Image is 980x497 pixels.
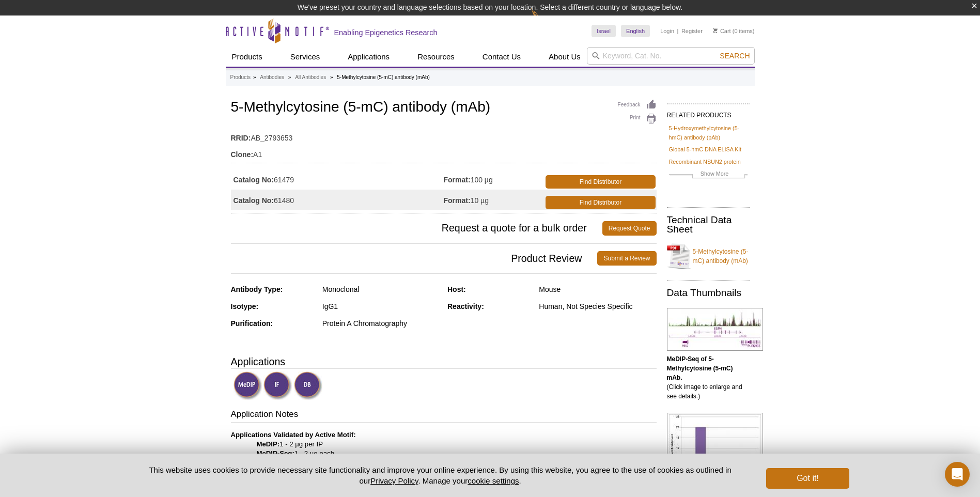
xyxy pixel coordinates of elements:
h2: Enabling Epigenetics Research [334,28,438,37]
strong: Format: [444,196,471,205]
img: 5-Methylcytosine (5-mC) antibody (mAb) tested by MeDIP-Seq analysis. [667,308,763,351]
b: Applications Validated by Active Motif: [231,431,356,439]
a: Privacy Policy [370,476,418,485]
img: Your Cart [713,28,718,33]
a: Cart [713,27,731,35]
p: 1 - 2 µg per IP 1 - 2 µg each 0.5 - 2 µg/ml dilution In MeDIP, the DNA must be denatured when usi... [231,430,657,495]
div: IgG1 [322,302,440,311]
strong: MeDIP-Seq: [257,449,294,457]
h2: RELATED PRODUCTS [667,103,750,122]
a: Antibodies [260,73,284,82]
td: 61480 [231,190,444,210]
strong: Catalog No: [234,175,274,184]
div: Monoclonal [322,285,440,294]
a: Request Quote [602,221,657,236]
p: This website uses cookies to provide necessary site functionality and improve your online experie... [131,464,750,486]
li: » [330,74,333,80]
strong: Format: [444,175,471,184]
img: Methyl-DNA Immunoprecipitation Validated [234,371,262,400]
b: MeDIP-Seq of 5-Methylcytosine (5-mC) mAb. [667,355,733,381]
strong: Catalog No: [234,196,274,205]
a: Products [226,47,269,67]
input: Keyword, Cat. No. [587,47,755,65]
td: A1 [231,144,657,160]
span: Search [720,52,750,60]
a: Show More [669,169,748,181]
p: (Click image to enlarge and see details.) [667,354,750,401]
div: Open Intercom Messenger [945,462,970,487]
button: cookie settings [468,476,519,485]
strong: MeDIP: [257,440,280,448]
span: Request a quote for a bulk order [231,221,602,236]
a: All Antibodies [295,73,326,82]
strong: Antibody Type: [231,285,283,293]
a: Products [230,73,251,82]
h3: Application Notes [231,408,657,423]
li: » [288,74,291,80]
a: Services [284,47,326,67]
strong: Clone: [231,150,254,159]
div: Protein A Chromatography [322,319,440,328]
li: » [253,74,256,80]
button: Got it! [766,468,849,489]
li: | [677,25,679,37]
td: 61479 [231,169,444,190]
div: Mouse [539,285,656,294]
button: Search [717,51,753,60]
a: Applications [341,47,396,67]
a: English [621,25,650,37]
strong: Host: [447,285,466,293]
span: Product Review [231,251,598,266]
h2: Technical Data Sheet [667,215,750,234]
div: Human, Not Species Specific [539,302,656,311]
img: Immunofluorescence Validated [263,371,292,400]
img: Change Here [531,8,558,32]
a: Feedback [618,99,657,111]
td: 10 µg [444,190,544,210]
img: Dot Blot Validated [294,371,322,400]
a: Submit a Review [597,251,656,266]
strong: RRID: [231,133,251,143]
a: Recombinant NSUN2 protein [669,157,741,166]
li: 5-Methylcytosine (5-mC) antibody (mAb) [337,74,430,80]
a: About Us [542,47,587,67]
img: 5-Methylcytosine (5-mC) antibody (mAb) tested by MeDIP analysis. [667,413,763,476]
h3: Applications [231,354,657,369]
a: Global 5-hmC DNA ELISA Kit [669,145,741,154]
li: (0 items) [713,25,755,37]
td: 100 µg [444,169,544,190]
a: 5-Hydroxymethylcytosine (5-hmC) antibody (pAb) [669,123,748,142]
td: AB_2793653 [231,127,657,144]
h1: 5-Methylcytosine (5-mC) antibody (mAb) [231,99,657,117]
h2: Data Thumbnails [667,288,750,298]
strong: Isotype: [231,302,259,310]
a: Contact Us [476,47,527,67]
a: Find Distributor [546,175,655,189]
a: Login [660,27,674,35]
a: Register [681,27,703,35]
strong: Purification: [231,319,273,328]
strong: Reactivity: [447,302,484,310]
a: Print [618,113,657,125]
a: 5-Methylcytosine (5-mC) antibody (mAb) [667,241,750,272]
a: Find Distributor [546,196,655,209]
a: Israel [592,25,616,37]
a: Resources [411,47,461,67]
